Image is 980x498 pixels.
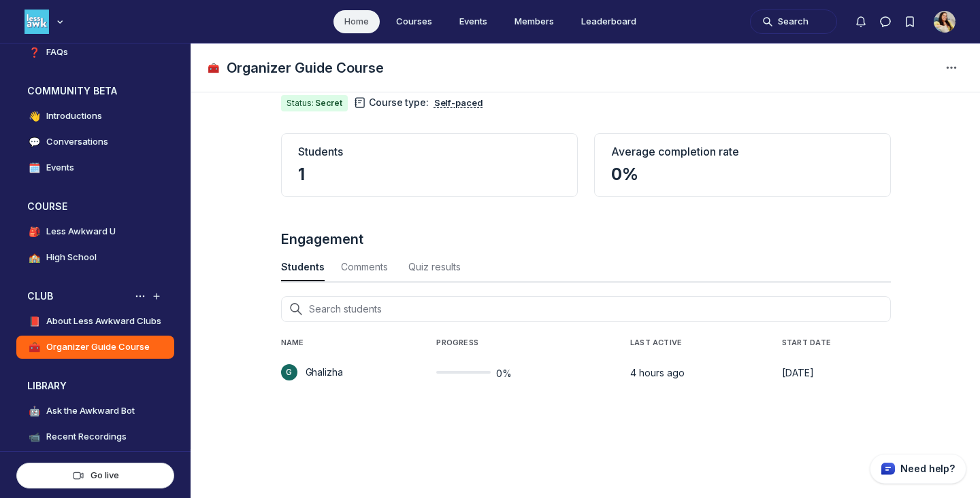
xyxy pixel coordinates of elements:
button: Space settings [939,56,964,80]
a: 🏫High School [16,246,174,269]
a: 👋Introductions [16,105,174,128]
span: 0% [496,367,512,380]
h4: Events [46,161,74,175]
span: Engagement [281,231,363,247]
button: Add space or space group [150,289,163,303]
h4: Recent Recordings [46,430,127,444]
h4: Organizer Guide Course [46,340,150,354]
span: 🏫 [27,251,41,264]
span: Name [281,338,304,348]
span: Progress [436,338,478,348]
span: 📹 [27,430,41,444]
span: 4 hours ago [630,367,685,378]
div: Average completion rate [611,145,874,158]
span: Status: [287,98,314,109]
button: Circle support widget [870,454,966,484]
span: Secret [315,98,342,109]
button: Direct messages [873,10,898,34]
h3: LIBRARY [27,379,67,393]
h4: Ask the Awkward Bot [46,404,135,418]
div: Comments [341,260,392,274]
div: Students [298,145,561,158]
span: 👋 [27,109,41,123]
button: LIBRARYCollapse space [16,375,174,397]
header: Page Header [191,43,980,92]
button: Quiz results [408,254,466,281]
h4: 1 [298,164,561,185]
button: User menu options [934,11,955,33]
h4: 0% [611,164,874,185]
h4: About Less Awkward Clubs [46,315,161,328]
button: 0% [436,364,608,380]
h1: Organizer Guide Course [227,58,384,77]
span: Last Active [630,338,683,348]
input: Search students [281,296,891,322]
button: Search [750,10,837,34]
span: 🧰 [27,340,41,354]
button: Less Awkward Hub logo [24,8,67,35]
a: 📹Recent Recordings [16,425,174,448]
span: Start Date [782,338,831,348]
a: 🗓️Events [16,156,174,179]
button: CLUBCollapse space [16,285,174,307]
p: Need help? [900,462,955,476]
span: 🤖 [27,404,41,418]
a: ❓FAQs [16,41,174,64]
button: COURSECollapse space [16,196,174,217]
button: Students [281,254,325,281]
a: 📕About Less Awkward Clubs [16,310,174,333]
main: Main Content [191,43,980,498]
button: Comments [341,254,392,281]
button: COMMUNITY BETACollapse space [16,80,174,102]
button: Notifications [849,10,873,34]
a: Leaderboard [570,10,647,33]
a: 💬Conversations [16,130,174,154]
h4: Introductions [46,109,102,123]
button: Bookmarks [898,10,922,34]
h3: COURSE [27,200,67,213]
h3: COMMUNITY BETA [27,84,117,98]
p: Ghalizha [306,366,343,379]
a: View user profile [281,364,415,380]
span: 🗓️ [27,161,41,175]
a: Events [448,10,498,33]
button: View space group options [133,289,147,303]
div: Quiz results [408,260,466,274]
div: G [281,364,297,380]
h4: Less Awkward U [46,225,116,238]
div: Students [281,260,325,274]
span: [DATE] [782,367,814,378]
span: 📕 [27,315,41,328]
a: 🧰Organizer Guide Course [16,336,174,359]
div: Go live [28,469,163,482]
a: Members [504,10,565,33]
img: Less Awkward Hub logo [24,10,49,34]
p: Course type : [353,95,486,111]
span: ❓ [27,46,41,59]
a: 🤖Ask the Awkward Bot [16,399,174,423]
a: 🎒Less Awkward U [16,220,174,243]
h4: Conversations [46,135,108,149]
h3: CLUB [27,289,53,303]
a: Home [333,10,380,33]
svg: Space settings [943,60,960,76]
button: Self-paced [431,95,486,111]
span: 💬 [27,135,41,149]
span: 🎒 [27,225,41,238]
button: Go live [16,463,174,488]
a: Courses [385,10,443,33]
h4: FAQs [46,46,68,59]
span: 🧰 [208,61,221,75]
h4: High School [46,251,97,264]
